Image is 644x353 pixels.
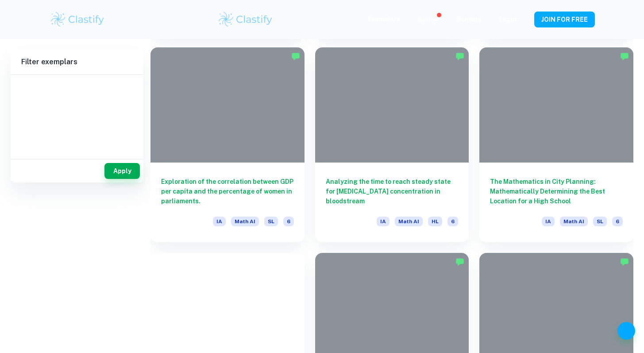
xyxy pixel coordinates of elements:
[368,14,400,24] p: Exemplars
[499,16,517,23] a: Login
[104,163,140,179] button: Apply
[395,217,423,226] span: Math AI
[326,177,459,206] h6: Analyzing the time to reach steady state for [MEDICAL_DATA] concentration in bloodstream
[231,217,259,226] span: Math AI
[534,12,595,27] button: JOIN FOR FREE
[593,217,607,226] span: SL
[490,177,623,206] h6: The Mathematics in City Planning: Mathematically Determining the Best Location for a High School
[161,177,294,206] h6: Exploration of the correlation between GDP per capita and the percentage of women in parliaments.
[377,217,389,226] span: IA
[457,16,482,23] a: Schools
[455,257,464,266] img: Marked
[612,217,623,226] span: 6
[217,11,274,28] img: Clastify logo
[620,52,629,61] img: Marked
[150,47,305,243] a: Exploration of the correlation between GDP per capita and the percentage of women in parliaments....
[560,217,588,226] span: Math AI
[428,217,442,226] span: HL
[447,217,458,226] span: 6
[315,47,469,243] a: Analyzing the time to reach steady state for [MEDICAL_DATA] concentration in bloodstreamIAMath AIHL6
[50,11,106,28] img: Clastify logo
[11,50,143,74] h6: Filter exemplars
[455,52,464,61] img: Marked
[283,217,294,226] span: 6
[418,15,439,25] p: Review
[617,322,635,340] button: Help and Feedback
[542,217,555,226] span: IA
[213,217,226,226] span: IA
[479,47,633,243] a: The Mathematics in City Planning: Mathematically Determining the Best Location for a High SchoolI...
[264,217,278,226] span: SL
[620,257,629,266] img: Marked
[291,52,300,61] img: Marked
